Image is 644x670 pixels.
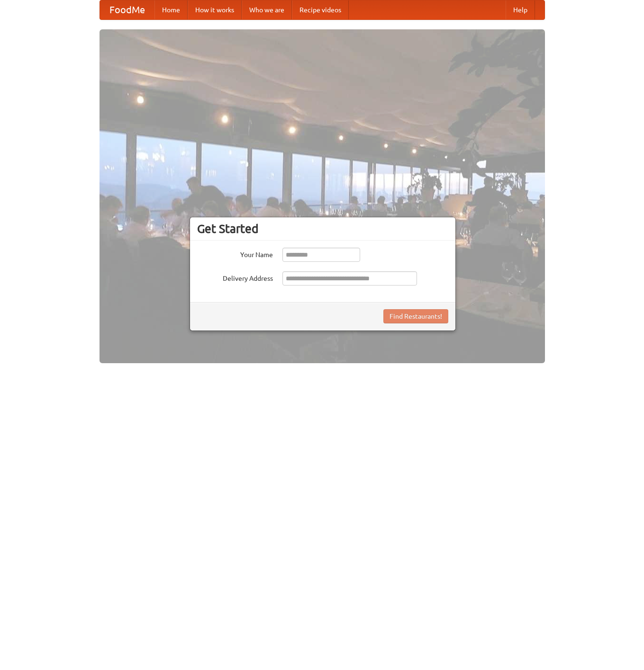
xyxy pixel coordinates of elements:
[506,0,535,19] a: Help
[197,222,448,236] h3: Get Started
[292,0,349,19] a: Recipe videos
[154,0,188,19] a: Home
[188,0,242,19] a: How it works
[197,271,273,283] label: Delivery Address
[242,0,292,19] a: Who we are
[197,248,273,259] label: Your Name
[383,309,448,323] button: Find Restaurants!
[100,0,154,19] a: FoodMe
